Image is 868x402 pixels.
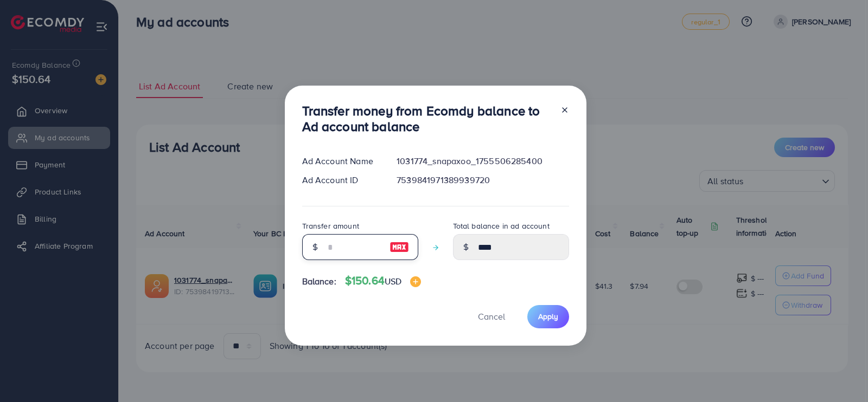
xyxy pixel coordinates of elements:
label: Transfer amount [302,221,359,231]
h4: $150.64 [345,274,422,288]
img: image [390,241,409,254]
span: Balance: [302,275,336,288]
h3: Transfer money from Ecomdy balance to Ad account balance [302,103,552,134]
div: Ad Account Name [293,155,388,167]
div: 7539841971389939720 [388,174,577,186]
img: image [410,276,421,287]
button: Cancel [464,305,519,328]
button: Apply [527,305,569,328]
div: Ad Account ID [293,174,388,186]
span: USD [385,275,401,287]
div: 1031774_snapaxoo_1755506285400 [388,155,577,167]
span: Apply [538,311,558,322]
span: Cancel [478,310,505,322]
label: Total balance in ad account [453,221,550,231]
iframe: Chat [822,353,860,394]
